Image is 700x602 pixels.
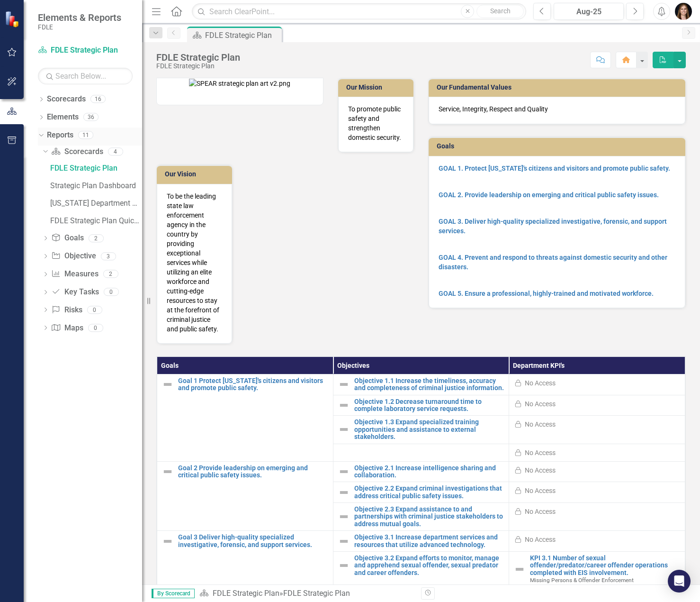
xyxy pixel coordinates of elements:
[103,270,118,278] div: 2
[5,11,21,27] img: ClearPoint Strategy
[437,143,681,150] h3: Goals
[338,511,350,522] img: Not Defined
[50,217,142,225] div: FDLE Strategic Plan Quick View Charts
[354,485,504,500] a: Objective 2.2 Expand criminal investigations that address critical public safety issues.
[165,171,227,178] h3: Our Vision
[51,233,83,244] a: Goals
[48,178,142,193] a: Strategic Plan Dashboard
[192,3,526,20] input: Search ClearPoint...
[205,29,279,41] div: FDLE Strategic Plan
[178,465,328,479] a: Goal 2 Provide leadership on emerging and critical public safety issues.
[354,534,504,548] a: Objective 3.1 Increase department services and resources that utilize advanced technology.
[51,287,99,298] a: Key Tasks
[51,269,98,280] a: Measures
[439,290,654,297] a: GOAL 5. Ensure a professional, highly-trained and motivated workforce.
[476,5,524,18] button: Search
[354,377,504,392] a: Objective 1.1 Increase the timeliness, accuracy and completeness of criminal justice information.
[439,191,659,199] a: GOAL 2. Provide leadership on emerging and critical public safety issues.
[101,252,116,260] div: 3
[554,3,624,20] button: Aug-25
[439,164,670,172] a: GOAL 1. Protect [US_STATE]'s citizens and visitors and promote public safety.
[50,164,142,173] div: FDLE Strategic Plan
[525,448,556,457] div: No Access
[189,79,290,88] img: SPEAR strategic plan art v2.png
[354,465,504,479] a: Objective 2.1 Increase intelligence sharing and collaboration.
[87,306,102,314] div: 0
[514,564,525,575] img: Not Defined
[162,536,173,547] img: Not Defined
[348,104,404,142] p: To promote public safety and strengthen domestic security.
[78,131,93,139] div: 11
[439,254,667,271] a: GOAL 4. Prevent and respond to threats against domestic security and other disasters.
[338,400,350,411] img: Not Defined
[525,399,556,409] div: No Access
[50,199,142,208] div: [US_STATE] Department Of Law Enforcement Strategic Plan
[51,305,82,316] a: Risks
[47,94,86,105] a: Scorecards
[38,45,133,56] a: FDLE Strategic Plan
[509,552,685,587] td: Double-Click to Edit Right Click for Context Menu
[338,379,350,390] img: Not Defined
[48,195,142,210] a: [US_STATE] Department Of Law Enforcement Strategic Plan
[525,486,556,495] div: No Access
[104,288,119,296] div: 0
[557,6,620,18] div: Aug-25
[338,487,350,498] img: Not Defined
[48,160,142,175] a: FDLE Strategic Plan
[354,506,504,528] a: Objective 2.3 Expand assistance to and partnerships with criminal justice stakeholders to address...
[47,130,73,141] a: Reports
[354,555,504,576] a: Objective 3.2 Expand efforts to monitor, manage and apprehend sexual offender, sexual predator an...
[152,589,195,598] span: By Scorecard
[51,323,83,334] a: Maps
[490,7,511,15] span: Search
[354,419,504,440] a: Objective 1.3 Expand specialized training opportunities and assistance to external stakeholders.
[199,588,414,599] div: »
[668,570,691,593] div: Open Intercom Messenger
[525,420,556,429] div: No Access
[525,535,556,544] div: No Access
[156,52,240,63] div: FDLE Strategic Plan
[338,560,350,571] img: Not Defined
[83,113,99,121] div: 36
[47,112,79,123] a: Elements
[338,466,350,477] img: Not Defined
[525,378,556,388] div: No Access
[675,3,692,20] img: Heather Faulkner
[283,589,350,598] div: FDLE Strategic Plan
[346,84,409,91] h3: Our Mission
[354,398,504,413] a: Objective 1.2 Decrease turnaround time to complete laboratory service requests.
[525,465,556,475] div: No Access
[439,104,675,114] p: Service, Integrity, Respect and Quality
[108,147,123,155] div: 4
[338,536,350,547] img: Not Defined
[90,95,106,103] div: 16
[156,63,240,70] div: FDLE Strategic Plan
[167,192,222,334] p: To be the leading state law enforcement agency in the country by providing exceptional services w...
[48,213,142,228] a: FDLE Strategic Plan Quick View Charts
[213,589,279,598] a: FDLE Strategic Plan
[38,12,121,23] span: Elements & Reports
[50,182,142,190] div: Strategic Plan Dashboard
[530,577,634,584] span: Missing Persons & Offender Enforcement
[439,218,667,235] a: GOAL 3. Deliver high-quality specialized investigative, forensic, and support services.
[51,146,103,157] a: Scorecards
[38,68,133,84] input: Search Below...
[162,466,173,477] img: Not Defined
[88,324,103,332] div: 0
[178,377,328,392] a: Goal 1 Protect [US_STATE]'s citizens and visitors and promote public safety.
[530,555,680,576] a: KPI 3.1 Number of sexual offender/predator/career offender operations completed with EIS involvem...
[38,23,121,31] small: FDLE
[89,234,104,242] div: 2
[437,84,681,91] h3: Our Fundamental Values
[338,424,350,435] img: Not Defined
[162,379,173,390] img: Not Defined
[51,251,96,262] a: Objective
[178,534,328,548] a: Goal 3 Deliver high-quality specialized investigative, forensic, and support services.
[525,507,556,516] div: No Access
